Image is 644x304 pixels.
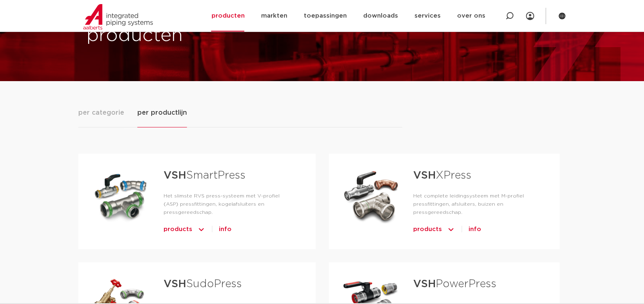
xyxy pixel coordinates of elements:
img: icon-chevron-up-1.svg [447,223,455,236]
strong: VSH [413,279,436,289]
span: per categorie [78,108,124,118]
span: products [413,223,442,236]
p: Het slimste RVS press-systeem met V-profiel (ASP) pressfittingen, kogelafsluiters en pressgereeds... [164,192,289,216]
strong: VSH [164,279,186,289]
strong: VSH [164,170,186,181]
a: VSHSmartPress [164,170,246,181]
a: VSHPowerPress [413,279,496,289]
a: info [219,223,232,236]
a: info [469,223,481,236]
strong: VSH [413,170,436,181]
a: VSHXPress [413,170,471,181]
span: products [164,223,192,236]
span: per productlijn [137,108,187,118]
a: VSHSudoPress [164,279,242,289]
p: Het complete leidingsysteem met M-profiel pressfittingen, afsluiters, buizen en pressgereedschap. [413,192,533,216]
img: icon-chevron-up-1.svg [197,223,205,236]
h1: producten [86,23,318,49]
